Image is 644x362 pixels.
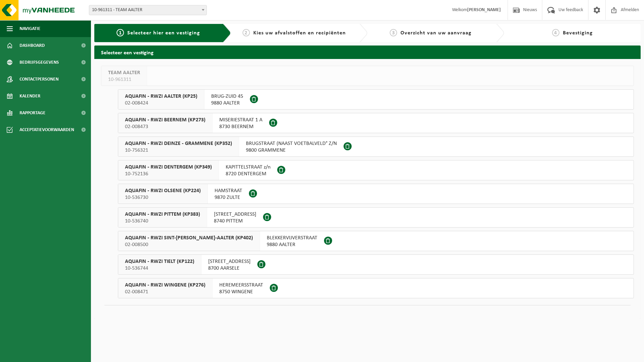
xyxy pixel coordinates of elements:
[400,30,472,36] span: Overzicht van uw aanvraag
[246,147,337,154] span: 9800 GRAMMENE
[89,5,206,15] span: 10-961311 - TEAM AALTER
[214,218,256,224] span: 8740 PITTEM
[125,93,197,100] span: AQUAFIN - RWZI AALTER (KP25)
[267,235,317,241] span: BLEKKERVIJVERSTRAAT
[125,241,253,248] span: 02-008500
[117,29,124,36] span: 1
[118,207,634,228] button: AQUAFIN - RWZI PITTEM (KP383) 10-536740 [STREET_ADDRESS]8740 PITTEM
[20,20,40,37] span: Navigatie
[208,258,251,265] span: [STREET_ADDRESS]
[20,88,40,104] span: Kalender
[208,265,251,272] span: 8700 AARSELE
[20,121,74,138] span: Acceptatievoorwaarden
[219,282,263,289] span: HEREMEERSSTRAAT
[127,30,200,36] span: Selecteer hier een vestiging
[125,218,200,224] span: 10-536740
[215,187,242,194] span: HAMSTRAAT
[118,254,634,275] button: AQUAFIN - RWZI TIELT (KP122) 10-536744 [STREET_ADDRESS]8700 AARSELE
[125,265,194,272] span: 10-536744
[108,69,140,76] span: TEAM AALTER
[219,117,262,123] span: MISERIESTRAAT 1 A
[125,258,194,265] span: AQUAFIN - RWZI TIELT (KP122)
[118,278,634,298] button: AQUAFIN - RWZI WINGENE (KP276) 02-008471 HEREMEERSSTRAAT8750 WINGENE
[118,231,634,251] button: AQUAFIN - RWZI SINT-[PERSON_NAME]-AALTER (KP402) 02-008500 BLEKKERVIJVERSTRAAT9880 AALTER
[20,54,59,71] span: Bedrijfsgegevens
[20,37,45,54] span: Dashboard
[125,140,232,147] span: AQUAFIN - RWZI DEINZE - GRAMMENE (KP352)
[125,123,205,130] span: 02-008473
[214,211,256,218] span: [STREET_ADDRESS]
[94,46,641,59] h2: Selecteer een vestiging
[118,184,634,204] button: AQUAFIN - RWZI OLSENE (KP224) 10-536730 HAMSTRAAT9870 ZULTE
[125,194,201,201] span: 10-536730
[267,241,317,248] span: 9880 AALTER
[211,100,243,107] span: 9880 AALTER
[125,289,205,295] span: 02-008471
[226,171,270,177] span: 8720 DENTERGEM
[118,137,634,157] button: AQUAFIN - RWZI DEINZE - GRAMMENE (KP352) 10-756321 BRUGSTRAAT (NAAST VOETBALVELD° Z/N9800 GRAMMENE
[243,29,250,36] span: 2
[253,30,346,36] span: Kies uw afvalstoffen en recipiënten
[563,30,593,36] span: Bevestiging
[125,164,212,171] span: AQUAFIN - RWZI DENTERGEM (KP349)
[215,194,242,201] span: 9870 ZULTE
[467,7,501,12] strong: [PERSON_NAME]
[118,160,634,180] button: AQUAFIN - RWZI DENTERGEM (KP349) 10-752136 KAPITTELSTRAAT z/n8720 DENTERGEM
[125,235,253,241] span: AQUAFIN - RWZI SINT-[PERSON_NAME]-AALTER (KP402)
[219,289,263,295] span: 8750 WINGENE
[118,113,634,133] button: AQUAFIN - RWZI BEERNEM (KP273) 02-008473 MISERIESTRAAT 1 A8730 BEERNEM
[219,123,262,130] span: 8730 BEERNEM
[125,211,200,218] span: AQUAFIN - RWZI PITTEM (KP383)
[125,187,201,194] span: AQUAFIN - RWZI OLSENE (KP224)
[211,93,243,100] span: BRUG-ZUID 45
[118,89,634,110] button: AQUAFIN - RWZI AALTER (KP25) 02-008424 BRUG-ZUID 459880 AALTER
[125,171,212,177] span: 10-752136
[20,71,59,88] span: Contactpersonen
[108,76,140,83] span: 10-961311
[390,29,397,36] span: 3
[246,140,337,147] span: BRUGSTRAAT (NAAST VOETBALVELD° Z/N
[125,147,232,154] span: 10-756321
[125,282,205,289] span: AQUAFIN - RWZI WINGENE (KP276)
[125,100,197,107] span: 02-008424
[552,29,559,36] span: 4
[226,164,270,171] span: KAPITTELSTRAAT z/n
[125,117,205,123] span: AQUAFIN - RWZI BEERNEM (KP273)
[20,104,45,121] span: Rapportage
